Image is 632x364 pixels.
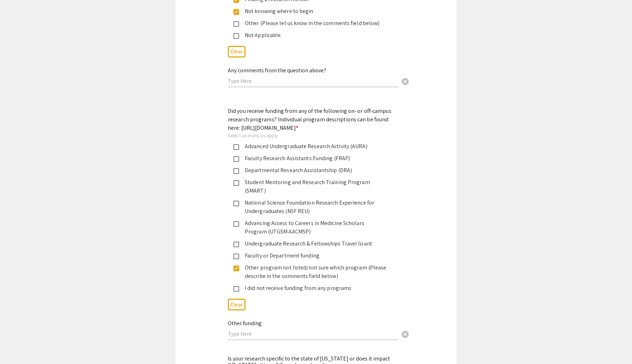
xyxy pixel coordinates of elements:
[239,219,387,236] div: Advancing Access to Careers in Medicine Scholars Program (UTGSM AACMSP)
[239,19,387,28] div: Other (Please let us know in the comments field below)
[401,330,409,339] span: cancel
[239,239,387,248] div: Undergraduate Research & Fellowships Travel Grant
[239,154,387,163] div: Faculty Research Assistants Funding (FRAF)
[239,178,387,195] div: Student Mentoring and Research Training Program (SMART)
[5,332,30,359] iframe: Chat
[398,327,412,341] button: Clear
[401,77,409,86] span: cancel
[228,330,398,338] input: Type Here
[239,199,387,216] div: National Science Foundation Research Experience for Undergraduates (NSF REU)
[239,166,387,175] div: Departmental Research Assistantship (DRA)
[398,74,412,88] button: Clear
[228,107,391,132] mat-label: Did you receive funding from any of the following on- or off-campus research programs? Individual...
[228,46,245,57] button: Clear
[228,77,398,85] input: Type Here
[228,320,262,327] mat-label: Other funding
[239,7,387,16] div: Not knowing where to begin
[239,251,387,260] div: Faculty or Department funding
[228,299,245,310] button: Clear
[239,263,387,280] div: Other program not listed/not sure which program (Please describe in the comments field below)
[239,284,387,292] div: I did not receive funding from any programs
[228,67,326,74] mat-label: Any comments from the question above?
[228,132,393,139] div: Select as many as apply
[239,31,387,40] div: Not Applicable
[239,142,387,151] div: Advanced Undergraduate Research Activity (AURA)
